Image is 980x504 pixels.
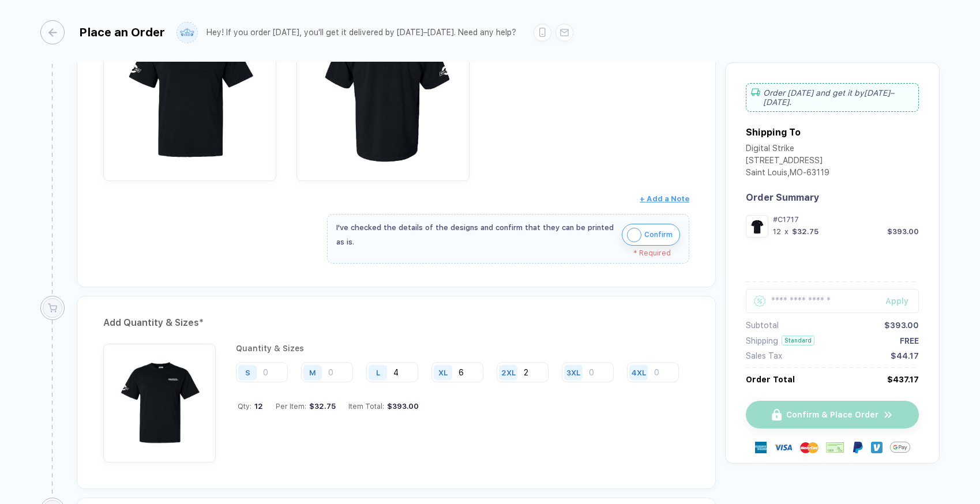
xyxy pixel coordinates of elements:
[746,127,801,138] div: Shipping To
[783,227,790,236] div: x
[774,438,793,457] img: visa
[438,368,448,377] div: XL
[566,368,580,377] div: 3XL
[884,321,919,330] div: $393.00
[309,368,316,377] div: M
[640,190,689,208] button: + Add a Note
[746,375,795,384] div: Order Total
[871,442,883,453] img: Venmo
[746,336,778,345] div: Shipping
[206,28,516,37] div: Hey! If you order [DATE], you'll get it delivered by [DATE]–[DATE]. Need any help?
[336,220,616,249] div: I've checked the details of the designs and confirm that they can be printed as is.
[336,249,671,257] div: * Required
[746,83,919,112] div: Order [DATE] and get it by [DATE]–[DATE] .
[792,227,818,236] div: $32.75
[746,321,779,330] div: Subtotal
[627,228,641,242] img: icon
[890,437,910,457] img: GPay
[302,7,464,169] img: 1751019536721wgpzd_nt_back.png
[109,7,271,169] img: 1751019536721ymstr_nt_front.png
[236,344,688,353] div: Quantity & Sizes
[773,215,919,224] div: #C1717
[109,349,210,450] img: 1751019536721ymstr_nt_front.png
[376,368,380,377] div: L
[501,368,516,377] div: 2XL
[887,375,919,384] div: $437.17
[251,402,263,411] span: 12
[306,402,336,411] div: $32.75
[871,289,919,313] button: Apply
[885,296,919,306] div: Apply
[177,22,197,43] img: user profile
[749,218,765,235] img: 1751019536721ymstr_nt_front.png
[276,402,336,411] div: Per Item:
[245,368,250,377] div: S
[632,368,646,377] div: 4XL
[887,227,919,236] div: $393.00
[773,227,781,236] div: 12
[384,402,419,411] div: $393.00
[640,194,689,203] span: + Add a Note
[622,224,680,246] button: iconConfirm
[746,156,829,168] div: [STREET_ADDRESS]
[800,438,818,457] img: master-card
[746,351,782,360] div: Sales Tax
[746,168,829,180] div: Saint Louis , MO - 63119
[826,442,844,453] img: cheque
[746,144,829,156] div: Digital Strike
[891,351,919,360] div: $44.17
[852,442,863,453] img: Paypal
[755,442,767,453] img: express
[348,402,419,411] div: Item Total:
[238,402,263,411] div: Qty:
[79,25,165,39] div: Place an Order
[746,192,919,203] div: Order Summary
[103,314,689,332] div: Add Quantity & Sizes
[782,336,814,345] div: Standard
[900,336,919,345] div: FREE
[644,225,673,244] span: Confirm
